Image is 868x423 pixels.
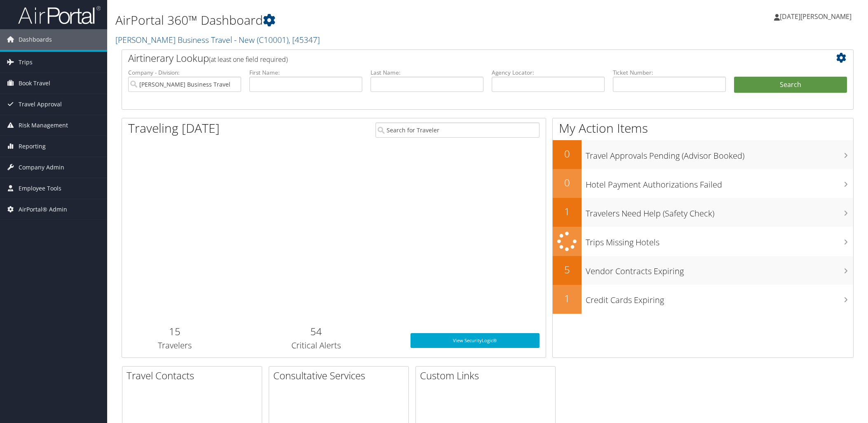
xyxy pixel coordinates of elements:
span: Risk Management [19,115,68,136]
h3: Credit Cards Expiring [586,290,853,306]
label: Last Name: [371,68,483,77]
span: , [ 45347 ] [289,34,320,45]
label: First Name: [249,68,362,77]
a: View SecurityLogic® [411,333,540,348]
span: Trips [19,52,33,73]
h2: 15 [128,324,222,338]
h2: 5 [553,263,582,277]
h3: Travelers Need Help (Safety Check) [586,204,853,219]
a: 1Travelers Need Help (Safety Check) [553,198,853,227]
h2: 1 [553,291,582,305]
span: (at least one field required) [209,55,288,64]
span: Travel Approval [19,94,62,115]
h2: Travel Contacts [127,369,262,383]
h3: Travel Approvals Pending (Advisor Booked) [586,146,853,162]
h3: Vendor Contracts Expiring [586,261,853,277]
h2: 1 [553,204,582,219]
span: Dashboards [19,29,52,50]
h3: Hotel Payment Authorizations Failed [586,175,853,190]
h2: 0 [553,176,582,190]
a: [DATE][PERSON_NAME] [774,4,860,29]
h1: My Action Items [553,120,853,137]
h3: Trips Missing Hotels [586,233,853,248]
h2: Custom Links [420,369,555,383]
a: 0Hotel Payment Authorizations Failed [553,169,853,198]
h3: Critical Alerts [234,340,398,351]
label: Ticket Number: [613,68,726,77]
a: [PERSON_NAME] Business Travel - New [115,34,320,45]
a: 1Credit Cards Expiring [553,285,853,314]
span: Reporting [19,136,46,157]
a: 5Vendor Contracts Expiring [553,256,853,285]
h2: Consultative Services [273,369,408,383]
span: [DATE][PERSON_NAME] [780,12,852,21]
a: Trips Missing Hotels [553,227,853,256]
span: Employee Tools [19,178,61,199]
img: airportal-logo.png [18,5,101,25]
span: ( C10001 ) [257,34,289,45]
h1: AirPortal 360™ Dashboard [115,12,612,29]
h2: 0 [553,147,582,161]
input: Search for Traveler [375,122,540,138]
span: Book Travel [19,73,50,94]
span: Company Admin [19,157,64,178]
h2: Airtinerary Lookup [128,51,786,65]
span: AirPortal® Admin [19,199,67,220]
h3: Travelers [128,340,222,351]
button: Search [734,77,847,93]
h2: 54 [234,324,398,338]
a: 0Travel Approvals Pending (Advisor Booked) [553,140,853,169]
label: Company - Division: [128,68,241,77]
h1: Traveling [DATE] [128,120,220,137]
label: Agency Locator: [492,68,605,77]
